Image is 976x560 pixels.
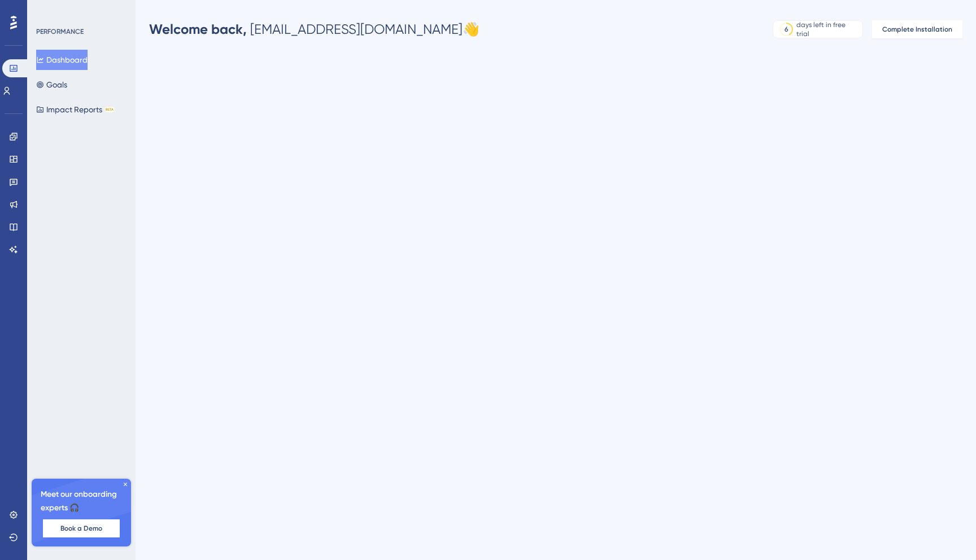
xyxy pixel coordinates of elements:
[796,20,859,38] div: days left in free trial
[36,27,84,36] div: PERFORMANCE
[104,107,115,112] div: BETA
[785,25,788,34] div: 6
[36,99,115,120] button: Impact ReportsBETA
[36,50,88,70] button: Dashboard
[149,20,480,38] div: [EMAIL_ADDRESS][DOMAIN_NAME] 👋
[149,21,247,37] span: Welcome back,
[60,524,102,533] span: Book a Demo
[36,75,67,95] button: Goals
[872,20,962,38] button: Complete Installation
[43,519,120,537] button: Book a Demo
[41,488,122,515] span: Meet our onboarding experts 🎧
[882,25,952,34] span: Complete Installation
